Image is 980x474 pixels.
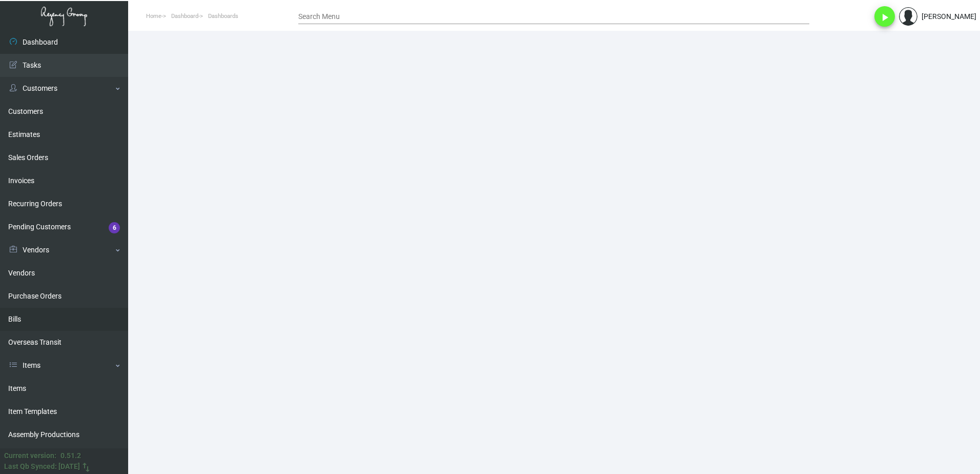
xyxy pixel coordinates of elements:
[146,13,161,19] span: Home
[171,13,198,19] span: Dashboard
[874,6,895,27] button: play_arrow
[4,461,80,472] div: Last Qb Synced: [DATE]
[922,11,976,22] div: [PERSON_NAME]
[60,450,81,461] div: 0.51.2
[899,7,917,26] img: admin@bootstrapmaster.com
[4,450,56,461] div: Current version:
[208,13,238,19] span: Dashboards
[879,11,891,24] i: play_arrow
